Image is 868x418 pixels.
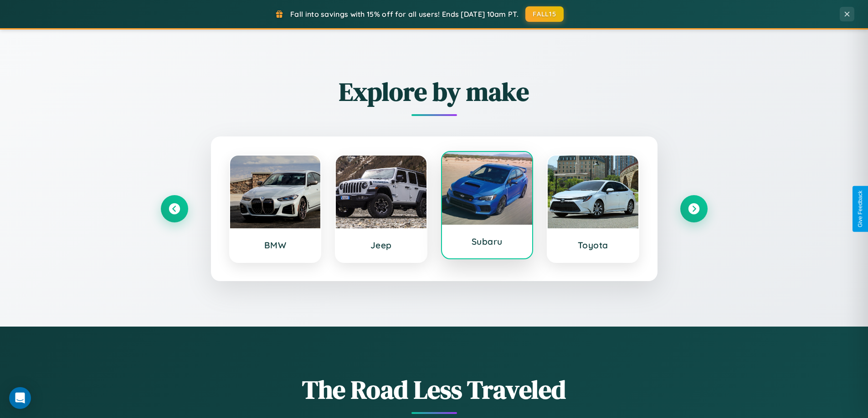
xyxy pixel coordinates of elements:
div: Give Feedback [857,191,863,227]
h1: The Road Less Traveled [161,372,708,407]
button: FALL15 [525,6,564,22]
h3: Subaru [451,236,524,247]
h3: Jeep [345,240,417,251]
div: Open Intercom Messenger [9,387,31,409]
h3: Toyota [557,240,629,251]
h2: Explore by make [161,74,708,109]
span: Fall into savings with 15% off for all users! Ends [DATE] 10am PT. [290,10,519,19]
h3: BMW [239,240,312,251]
